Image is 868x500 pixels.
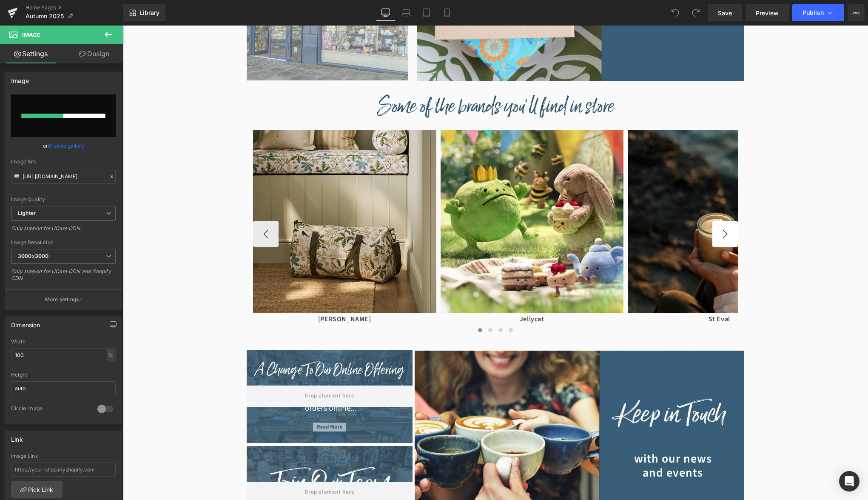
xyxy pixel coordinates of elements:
span: Publish [803,9,824,16]
a: Pick Link [11,481,63,498]
a: Tablet [416,4,437,21]
button: Redo [687,4,704,21]
span: Library [139,9,159,17]
span: Autumn 2025 [26,13,64,20]
a: Design [63,44,125,63]
div: Height [11,372,116,378]
a: Preview [746,4,789,21]
span: Save [718,9,732,17]
button: Publish [792,4,844,21]
p: [PERSON_NAME] [130,288,313,300]
img: Jellycat sad looking frog and bashful bunny holding a birthday cake at a picnic with other Jellyc... [318,105,501,288]
b: 3000x3000 [18,253,48,259]
a: New Library [123,4,165,21]
div: Image [11,72,29,84]
div: Image Link [11,453,116,459]
input: auto [11,348,116,362]
div: Width [11,339,116,345]
div: Circle Image [11,405,89,414]
div: Only support for UCare CDN and Shopify CDN [11,268,116,287]
div: Dimension [11,317,40,329]
b: Lighter [18,210,36,216]
a: Home Pages [26,4,123,11]
a: Desktop [376,4,396,21]
input: https://your-shop.myshopify.com [11,463,116,477]
a: Laptop [396,4,416,21]
button: More settings [5,289,122,309]
div: or [11,141,116,150]
div: Image Quality [11,197,116,203]
input: Link [11,169,116,184]
img: A person - can only see their knees and hands - holding a lit St Eval candle in glass, sitting on... [505,105,688,288]
p: Jellycat [318,288,501,300]
div: Link [11,431,23,443]
span: Image [22,31,40,38]
p: More settings [45,296,79,303]
button: Undo [667,4,684,21]
div: Open Intercom Messenger [839,471,859,491]
span: Preview [756,9,779,17]
div: Image Resolution [11,240,116,246]
a: Mobile [437,4,457,21]
div: Only support for UCare CDN [11,225,116,237]
p: St Eval [505,288,688,300]
span: with our news and events [503,426,598,455]
a: with our news and events [481,422,619,460]
div: Image Src [11,159,116,165]
div: % [107,349,114,361]
input: auto [11,381,116,395]
button: More [848,4,865,21]
a: Browse gallery [48,138,84,153]
img: Sophie Allport botanicals style large picnic bag, and matching quilted picnic mat on a sunlit lawn. [130,105,313,288]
